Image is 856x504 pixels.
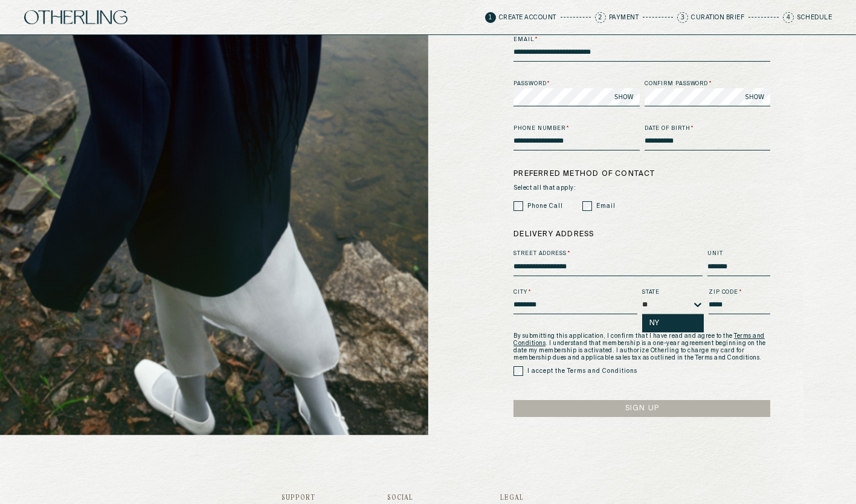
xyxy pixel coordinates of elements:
[691,15,744,21] p: Curation Brief
[649,319,697,328] div: NY
[709,288,770,297] label: Zip Code
[513,288,637,297] label: City
[609,15,639,21] p: Payment
[642,288,704,297] label: State
[282,494,315,502] h3: Support
[513,36,770,44] label: Email
[614,92,634,102] span: SHOW
[645,124,771,133] label: Date of Birth
[595,12,606,23] span: 2
[642,300,655,309] input: state-dropdown
[513,80,640,88] label: Password
[783,12,794,23] span: 4
[500,494,574,502] h3: Legal
[485,12,496,23] span: 1
[745,92,765,102] span: SHOW
[513,250,703,258] label: Street Address
[527,367,637,376] label: I accept the Terms and Conditions
[499,15,556,21] p: Create Account
[513,333,765,346] a: Terms and Conditions
[513,229,770,240] label: Delivery Address
[645,80,771,88] label: Confirm password
[513,332,770,361] p: By submitting this application, I confirm that I have read and agree to the . I understand that m...
[677,12,688,23] span: 3
[24,10,127,24] img: logo
[513,124,640,133] label: Phone Number
[707,250,770,258] label: Unit
[513,400,770,417] button: Sign Up
[797,15,832,21] p: Schedule
[513,184,770,192] span: Select all that apply:
[513,169,770,179] label: Preferred method of contact
[527,202,563,211] label: Phone Call
[596,202,616,211] label: Email
[387,494,428,502] h3: Social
